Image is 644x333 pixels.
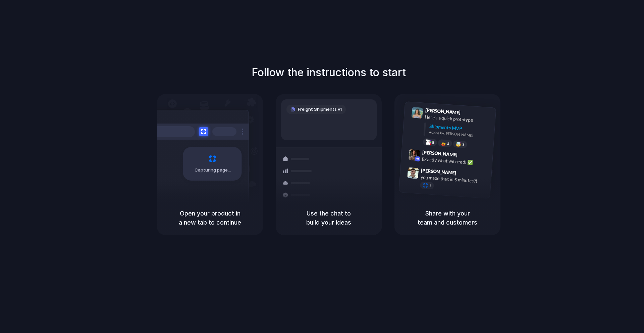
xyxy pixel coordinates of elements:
[284,209,374,227] h5: Use the chat to build your ideas
[460,152,473,160] span: 9:42 AM
[421,167,457,177] span: [PERSON_NAME]
[429,184,431,188] span: 1
[422,149,458,158] span: [PERSON_NAME]
[429,123,491,134] div: Shipments MVP
[402,209,492,227] h5: Share with your team and customers
[429,130,490,139] div: Added by [PERSON_NAME]
[298,106,342,113] span: Freight Shipments v1
[432,141,434,144] span: 8
[420,174,487,185] div: you made that in 5 minutes?!
[165,209,255,227] h5: Open your product in a new tab to continue
[425,106,461,116] span: [PERSON_NAME]
[422,156,489,167] div: Exactly what we need! ✅
[447,142,449,145] span: 5
[425,113,492,125] div: Here's a quick prototype
[456,142,462,147] div: 🤯
[252,64,406,81] h1: Follow the instructions to start
[463,110,476,118] span: 9:41 AM
[195,167,232,174] span: Capturing page
[458,170,472,178] span: 9:47 AM
[462,143,465,146] span: 3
